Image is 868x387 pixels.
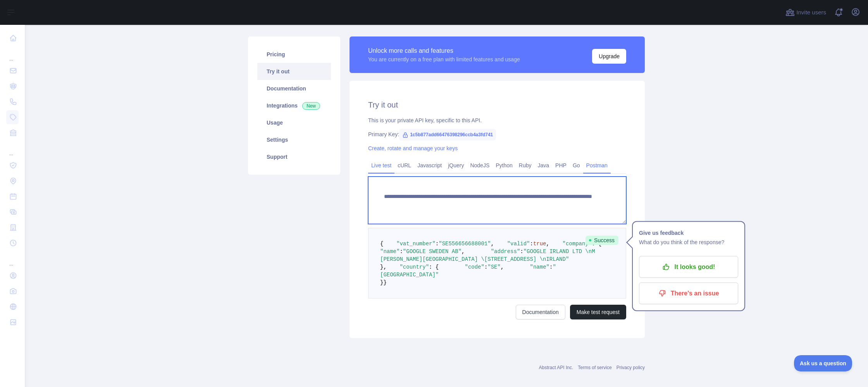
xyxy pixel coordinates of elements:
a: jQuery [445,159,467,172]
span: "code" [465,264,484,270]
span: , [546,241,549,247]
span: : [436,241,439,247]
span: "SE" [487,264,501,270]
span: : [530,241,533,247]
span: true [533,241,546,247]
a: Usage [257,114,331,131]
iframe: Toggle Customer Support [794,355,852,371]
a: Javascript [414,159,445,172]
span: : [520,248,523,255]
span: Invite users [796,8,826,17]
span: , [491,241,494,247]
a: Java [535,159,553,172]
div: You are currently on a free plan with limited features and usage [368,56,520,63]
h2: Try it out [368,99,626,110]
span: , [501,264,504,270]
div: ... [6,47,19,62]
span: "country" [400,264,429,270]
span: New [302,102,320,110]
a: Integrations New [257,97,331,114]
span: "GOOGLE SWEDEN AB" [403,248,462,255]
span: } [383,279,386,286]
a: Python [493,159,516,172]
span: Success [586,236,618,245]
span: "name" [380,248,400,255]
div: ... [6,141,19,157]
div: Primary Key: [368,130,626,138]
span: "valid" [507,241,530,247]
button: Make test request [570,305,626,319]
button: Invite users [784,6,828,19]
span: : [400,248,403,255]
a: Privacy policy [617,365,645,370]
h1: Give us feedback [639,228,738,238]
span: { [380,241,383,247]
a: cURL [394,159,414,172]
a: Live test [368,159,394,172]
a: Ruby [516,159,535,172]
span: "company" [563,241,592,247]
a: Settings [257,131,331,148]
button: Upgrade [592,49,626,64]
span: } [380,279,383,286]
a: NodeJS [467,159,493,172]
span: "name" [530,264,549,270]
a: Pricing [257,46,331,63]
a: Go [570,159,583,172]
span: : { [429,264,439,270]
span: "vat_number" [396,241,436,247]
a: Documentation [516,305,565,319]
div: Unlock more calls and features [368,46,520,56]
span: : [484,264,487,270]
span: 1c5b877add66476398296ccb4a3fd741 [399,129,496,141]
span: "SE556656688001" [439,241,491,247]
div: ... [6,252,19,267]
a: Documentation [257,80,331,97]
span: "address" [491,248,520,255]
a: Try it out [257,63,331,80]
span: : [549,264,553,270]
a: PHP [552,159,570,172]
a: Support [257,148,331,165]
a: Postman [583,159,611,172]
span: , [462,248,465,255]
div: This is your private API key, specific to this API. [368,116,626,124]
a: Terms of service [578,365,611,370]
a: Create, rotate and manage your keys [368,145,458,151]
p: What do you think of the response? [639,238,738,247]
a: Abstract API Inc. [539,365,573,370]
span: }, [380,264,387,270]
